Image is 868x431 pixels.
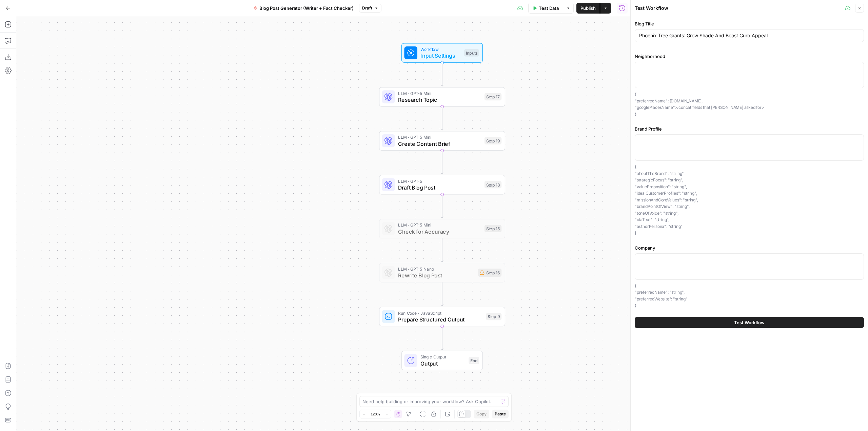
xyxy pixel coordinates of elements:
span: Blog Post Generator (Writer + Fact Checker) [259,5,354,12]
label: Blog Title [635,20,864,27]
label: Neighborhood [635,53,864,60]
label: Company [635,244,864,251]
span: Single Output [420,354,465,360]
div: LLM · GPT-5 MiniResearch TopicStep 17 [379,87,505,107]
span: Run Code · JavaScript [398,310,483,316]
div: Step 16 [478,269,502,277]
span: Test Workflow [734,319,765,326]
label: Brand Profile [635,125,864,132]
span: Rewrite Blog Post [398,271,475,279]
span: Publish [580,5,596,12]
button: Draft [359,4,381,13]
div: Inputs [464,49,479,57]
span: Output [420,359,465,368]
button: Paste [492,410,509,418]
button: Test Data [528,3,563,14]
span: 120% [371,411,380,417]
span: LLM · GPT-5 Mini [398,90,481,96]
span: Prepare Structured Output [398,315,483,324]
span: Check for Accuracy [398,228,481,236]
span: Copy [476,411,487,417]
g: Edge from step_17 to step_19 [441,106,443,130]
g: Edge from step_9 to end [441,326,443,350]
g: Edge from start to step_17 [441,63,443,86]
div: Run Code · JavaScriptPrepare Structured OutputStep 9 [379,307,505,327]
span: LLM · GPT-5 Nano [398,266,475,272]
div: LLM · GPT-5Draft Blog PostStep 18 [379,175,505,195]
span: Input Settings [420,52,461,60]
span: LLM · GPT-5 Mini [398,222,481,228]
span: Draft Blog Post [398,183,481,192]
g: Edge from step_18 to step_15 [441,195,443,218]
div: Single OutputOutputEnd [379,351,505,370]
button: Publish [576,3,600,14]
button: Copy [474,410,489,418]
button: Blog Post Generator (Writer + Fact Checker) [249,3,358,14]
div: Step 18 [485,181,501,189]
button: Test Workflow [635,317,864,328]
p: { "preferredName": "string", "preferredWebsite": "string" } [635,282,864,309]
div: LLM · GPT-5 MiniCheck for AccuracyStep 15 [379,219,505,239]
span: Create Content Brief [398,140,481,148]
g: Edge from step_19 to step_18 [441,151,443,174]
div: Step 17 [485,93,501,101]
div: End [469,357,479,364]
div: Step 19 [485,137,501,144]
span: Paste [495,411,506,417]
span: LLM · GPT-5 [398,178,481,184]
span: Draft [362,5,372,11]
div: Step 15 [485,225,501,233]
div: WorkflowInput SettingsInputs [379,43,505,63]
p: { "aboutTheBrand": "string", "strategicFocus": "string", "valueProposition": "string", "idealCust... [635,163,864,236]
span: Research Topic [398,96,481,104]
g: Edge from step_16 to step_9 [441,282,443,306]
g: Edge from step_15 to step_16 [441,238,443,262]
span: Test Data [539,5,559,12]
div: LLM · GPT-5 NanoRewrite Blog PostStep 16 [379,263,505,282]
p: { "preferredName": [DOMAIN_NAME], "googlePlacesName": <concat fields that [PERSON_NAME] asked for> } [635,91,864,117]
div: LLM · GPT-5 MiniCreate Content BriefStep 19 [379,131,505,151]
span: Workflow [420,46,461,53]
div: Step 9 [486,313,502,320]
span: LLM · GPT-5 Mini [398,134,481,140]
